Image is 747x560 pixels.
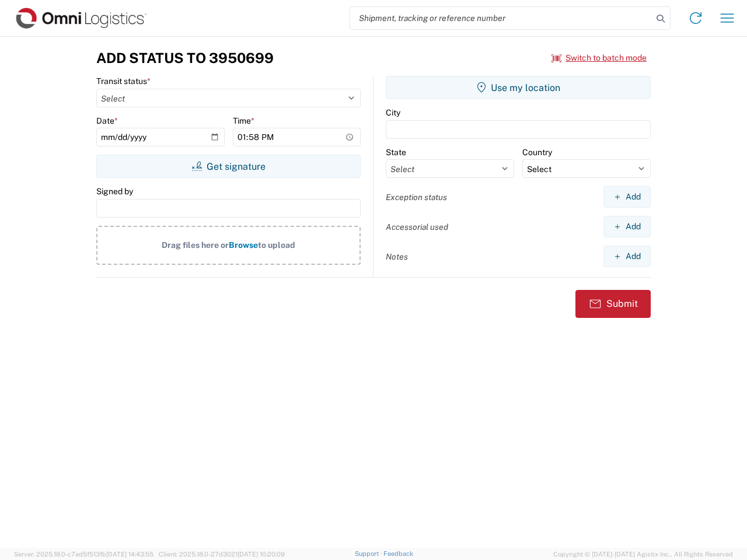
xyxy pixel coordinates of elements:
[383,550,413,557] a: Feedback
[551,48,647,68] button: Switch to batch mode
[603,246,651,267] button: Add
[386,147,406,157] label: State
[603,186,651,208] button: Add
[575,290,651,318] button: Submit
[386,192,447,202] label: Exception status
[258,240,295,250] span: to upload
[233,116,254,126] label: Time
[238,551,285,558] span: [DATE] 10:20:09
[386,222,448,232] label: Accessorial used
[106,551,153,558] span: [DATE] 14:43:55
[96,186,133,197] label: Signed by
[14,551,153,558] span: Server: 2025.18.0-c7ad5f513fb
[553,549,733,559] span: Copyright © [DATE]-[DATE] Agistix Inc., All Rights Reserved
[96,116,118,126] label: Date
[603,216,651,237] button: Add
[96,155,361,178] button: Get signature
[162,240,229,250] span: Drag files here or
[386,251,408,262] label: Notes
[96,50,274,66] h3: Add Status to 3950699
[159,551,285,558] span: Client: 2025.18.0-27d3021
[355,550,384,557] a: Support
[350,7,652,29] input: Shipment, tracking or reference number
[522,147,552,157] label: Country
[96,76,151,86] label: Transit status
[386,76,651,99] button: Use my location
[386,107,400,118] label: City
[229,240,258,250] span: Browse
